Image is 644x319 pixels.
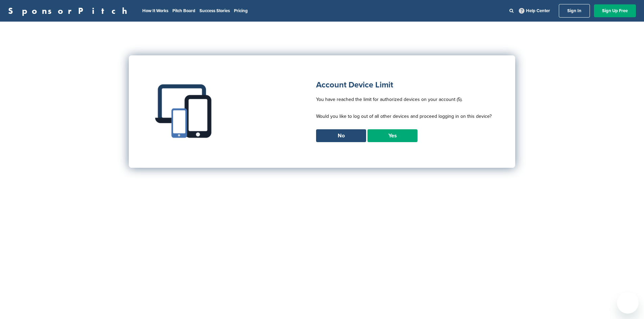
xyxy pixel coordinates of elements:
[594,4,636,17] a: Sign Up Free
[367,129,418,142] a: Yes
[142,8,168,14] a: How It Works
[617,292,639,314] iframe: Button to launch messaging window
[316,95,492,129] p: You have reached the limit for authorized devices on your account (5). Would you like to log out ...
[559,4,590,18] a: Sign In
[152,79,217,143] img: Multiple devices
[8,6,132,15] a: SponsorPitch
[316,79,492,91] h1: Account Device Limit
[518,7,551,15] a: Help Center
[172,8,195,14] a: Pitch Board
[316,129,366,142] a: No
[234,8,248,14] a: Pricing
[199,8,230,14] a: Success Stories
